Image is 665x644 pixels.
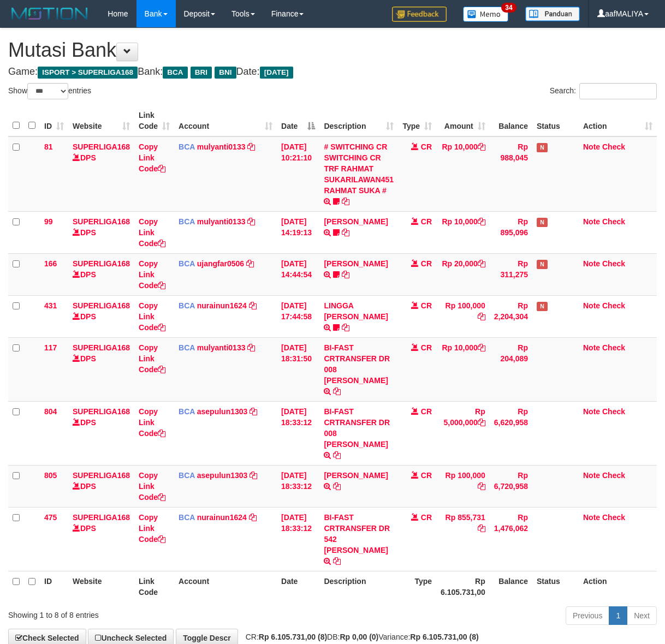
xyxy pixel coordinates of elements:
a: SUPERLIGA168 [73,142,130,151]
span: BCA [179,471,195,480]
a: Note [583,217,600,226]
a: Copy BI-FAST CRTRANSFER DR 008 KHAIRUL ASNI to clipboard [333,387,341,396]
a: # SWITCHING CR SWITCHING CR TRF RAHMAT SUKARILAWAN451 RAHMAT SUKA # [324,142,394,195]
th: Link Code [134,571,174,602]
td: Rp 10,000 [436,211,490,253]
span: 475 [44,513,57,522]
a: asepulun1303 [197,407,248,416]
span: 99 [44,217,53,226]
a: Check [602,142,625,151]
span: Has Note [537,143,548,152]
td: DPS [68,295,134,337]
td: Rp 5,000,000 [436,401,490,465]
a: Copy nurainun1624 to clipboard [249,513,257,522]
span: CR [421,513,432,522]
td: BI-FAST CRTRANSFER DR 008 [PERSON_NAME] [319,337,398,401]
a: Copy Rp 100,000 to clipboard [478,482,485,491]
span: BCA [163,67,187,79]
span: [DATE] [260,67,293,79]
th: ID: activate to sort column ascending [40,105,68,136]
td: [DATE] 18:33:12 [277,465,319,507]
a: Copy asepulun1303 to clipboard [250,407,257,416]
select: Showentries [27,83,68,99]
td: Rp 100,000 [436,465,490,507]
th: ID [40,571,68,602]
label: Search: [550,83,657,99]
span: CR [421,343,432,352]
td: Rp 10,000 [436,337,490,401]
th: Status [532,105,579,136]
span: CR: DB: Variance: [240,633,479,641]
td: Rp 311,275 [490,253,532,295]
a: SUPERLIGA168 [73,407,130,416]
span: BRI [191,67,212,79]
a: Copy Link Code [139,513,165,544]
span: 81 [44,142,53,151]
a: Note [583,259,600,268]
th: Rp 6.105.731,00 [436,571,490,602]
td: [DATE] 14:44:54 [277,253,319,295]
a: Copy MUHAMMAD REZA to clipboard [342,228,349,237]
a: [PERSON_NAME] [324,259,388,268]
span: BCA [179,343,195,352]
a: Copy Link Code [139,142,165,173]
a: asepulun1303 [197,471,248,480]
span: BCA [179,407,195,416]
th: Amount: activate to sort column ascending [436,105,490,136]
a: 1 [609,606,627,625]
a: ujangfar0506 [197,259,244,268]
a: Copy mulyanti0133 to clipboard [247,343,255,352]
img: panduan.png [525,7,580,21]
img: MOTION_logo.png [8,5,91,22]
td: [DATE] 10:21:10 [277,136,319,212]
span: CR [421,217,432,226]
span: BCA [179,301,195,310]
td: DPS [68,253,134,295]
td: Rp 988,045 [490,136,532,212]
a: Copy Link Code [139,217,165,248]
span: CR [421,471,432,480]
span: ISPORT > SUPERLIGA168 [38,67,138,79]
th: Action [579,571,657,602]
td: Rp 204,089 [490,337,532,401]
span: 117 [44,343,57,352]
td: [DATE] 18:33:12 [277,507,319,571]
strong: Rp 6.105.731,00 (8) [410,633,478,641]
a: mulyanti0133 [197,142,246,151]
a: Next [627,606,657,625]
a: Copy asepulun1303 to clipboard [250,471,257,480]
a: SUPERLIGA168 [73,301,130,310]
th: Link Code: activate to sort column ascending [134,105,174,136]
td: DPS [68,337,134,401]
a: Copy BI-FAST CRTRANSFER DR 008 ARDI HARIYANTO to clipboard [333,451,341,460]
a: Copy Link Code [139,301,165,332]
a: SUPERLIGA168 [73,343,130,352]
td: Rp 20,000 [436,253,490,295]
td: [DATE] 14:19:13 [277,211,319,253]
th: Date: activate to sort column descending [277,105,319,136]
img: Feedback.jpg [392,7,447,22]
a: Previous [566,606,609,625]
a: Copy mulyanti0133 to clipboard [247,142,255,151]
a: Copy Link Code [139,471,165,502]
a: [PERSON_NAME] [324,471,388,480]
span: Has Note [537,302,548,311]
th: Date [277,571,319,602]
a: Copy Rp 20,000 to clipboard [478,259,485,268]
td: Rp 1,476,062 [490,507,532,571]
a: Copy NOVEN ELING PRAYOG to clipboard [342,270,349,279]
span: BCA [179,142,195,151]
td: Rp 10,000 [436,136,490,212]
span: BNI [215,67,236,79]
span: BCA [179,217,195,226]
label: Show entries [8,83,91,99]
a: Copy nurainun1624 to clipboard [249,301,257,310]
a: Check [602,471,625,480]
h1: Mutasi Bank [8,39,657,61]
a: Check [602,407,625,416]
a: mulyanti0133 [197,343,246,352]
strong: Rp 6.105.731,00 (8) [259,633,327,641]
a: Copy Rp 10,000 to clipboard [478,343,485,352]
td: Rp 6,620,958 [490,401,532,465]
a: Check [602,513,625,522]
